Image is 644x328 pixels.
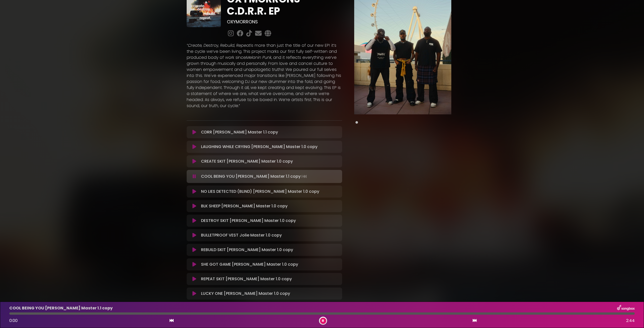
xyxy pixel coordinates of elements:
p: COOL BEING YOU [PERSON_NAME] Master 1.1 copy [9,305,113,311]
h3: OXYMORRONS [227,19,342,25]
img: waveform4.gif [301,173,308,180]
span: 0:00 [9,318,18,323]
p: DESTROY SKIT [PERSON_NAME] Master 1.0 copy [201,218,296,224]
p: CREATE SKIT [PERSON_NAME] Master 1.0 copy [201,158,293,164]
p: LAUGHING WHILE CRYING [PERSON_NAME] Master 1.0 copy [201,144,317,150]
span: 2:44 [626,318,635,324]
p: COOL BEING YOU [PERSON_NAME] Master 1.1 copy [201,173,308,180]
p: NO LIES DETECTED (BLIND) [PERSON_NAME] Master 1.0 copy [201,189,319,195]
img: songbox-logo-white.png [617,305,635,311]
p: CDRR [PERSON_NAME] Master 1.1 copy [201,129,278,135]
p: LUCKY ONE [PERSON_NAME] Master 1.0 copy [201,291,290,297]
p: REPEAT SKIT [PERSON_NAME] Master 1.0 copy [201,276,292,282]
em: Melanin Punk [246,55,271,60]
p: BLK SHEEP [PERSON_NAME] Master 1.0 copy [201,203,288,209]
p: SHE GOT GAME [PERSON_NAME] Master 1.0 copy [201,261,298,267]
p: is more than just the title of our new EP! it’s the cycle we’ve been living. This project marks o... [187,42,342,109]
p: REBUILD SKIT [PERSON_NAME] Master 1.0 copy [201,247,293,253]
em: “Create, Destroy, Rebuild, Repeat [187,42,251,48]
p: BULLETPROOF VEST Jolie Master 1.0 copy [201,232,282,238]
